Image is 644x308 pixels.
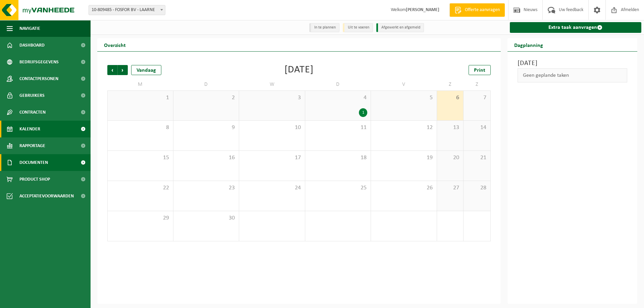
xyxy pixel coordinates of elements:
[19,104,46,121] span: Contracten
[19,137,45,154] span: Rapportage
[243,184,302,192] span: 24
[111,124,170,131] span: 8
[359,108,367,117] div: 1
[309,184,368,192] span: 25
[111,94,170,102] span: 1
[19,20,40,37] span: Navigatie
[111,214,170,222] span: 29
[507,38,550,51] h2: Dagplanning
[463,7,501,13] span: Offerte aanvragen
[510,22,642,33] a: Extra taak aanvragen
[469,65,491,75] a: Print
[449,3,505,17] a: Offerte aanvragen
[173,78,239,90] td: D
[177,124,236,131] span: 9
[177,184,236,192] span: 23
[406,7,439,12] strong: [PERSON_NAME]
[243,94,302,102] span: 3
[111,184,170,192] span: 22
[118,65,128,75] span: Volgende
[239,78,305,90] td: W
[177,154,236,162] span: 16
[243,124,302,131] span: 10
[309,124,368,131] span: 11
[343,23,373,32] li: Uit te voeren
[19,121,40,137] span: Kalender
[111,154,170,162] span: 15
[374,184,433,192] span: 26
[19,154,48,171] span: Documenten
[474,68,485,73] span: Print
[19,37,45,54] span: Dashboard
[305,78,371,90] td: D
[131,65,161,75] div: Vandaag
[376,23,424,32] li: Afgewerkt en afgemeld
[440,94,460,102] span: 6
[19,87,45,104] span: Gebruikers
[19,188,74,204] span: Acceptatievoorwaarden
[309,94,368,102] span: 4
[89,5,165,15] span: 10-809485 - FOSFOR BV - LAARNE
[518,58,628,68] h3: [DATE]
[440,184,460,192] span: 27
[464,78,490,90] td: Z
[374,94,433,102] span: 5
[374,124,433,131] span: 12
[371,78,437,90] td: V
[467,184,487,192] span: 28
[19,70,58,87] span: Contactpersonen
[374,154,433,162] span: 19
[19,171,50,188] span: Product Shop
[89,5,165,15] span: 10-809485 - FOSFOR BV - LAARNE
[177,214,236,222] span: 30
[467,154,487,162] span: 21
[177,94,236,102] span: 2
[97,38,132,51] h2: Overzicht
[467,94,487,102] span: 7
[437,78,464,90] td: Z
[518,68,628,82] div: Geen geplande taken
[440,124,460,131] span: 13
[107,78,173,90] td: M
[19,54,59,70] span: Bedrijfsgegevens
[467,124,487,131] span: 14
[107,65,117,75] span: Vorige
[284,65,314,75] div: [DATE]
[243,154,302,162] span: 17
[309,23,339,32] li: In te plannen
[309,154,368,162] span: 18
[440,154,460,162] span: 20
